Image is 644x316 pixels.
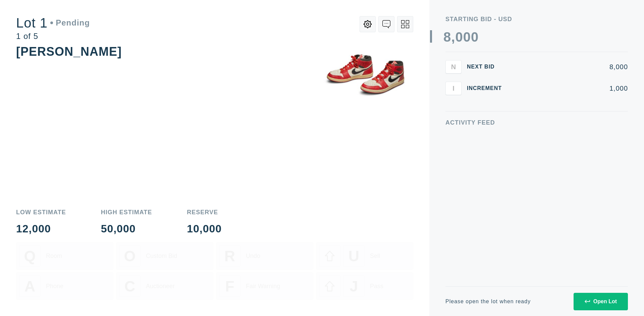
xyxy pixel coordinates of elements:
button: I [445,82,462,95]
div: , [451,30,455,165]
div: 12,000 [16,223,66,234]
div: Reserve [187,209,222,215]
div: Pending [50,19,90,27]
div: Increment [467,86,507,91]
div: [PERSON_NAME] [16,45,122,58]
div: 0 [455,30,463,44]
div: Open Lot [585,299,617,305]
div: 0 [463,30,471,44]
div: Low Estimate [16,209,66,215]
div: Next Bid [467,64,507,70]
div: Starting Bid - USD [445,16,628,22]
button: N [445,60,462,74]
div: 8,000 [513,63,628,70]
div: 1 of 5 [16,32,90,40]
div: Activity Feed [445,120,628,126]
span: N [451,63,456,71]
span: I [452,84,454,92]
div: 50,000 [101,223,152,234]
div: 0 [471,30,479,44]
div: 10,000 [187,223,222,234]
div: 1,000 [513,85,628,92]
div: Please open the lot when ready [445,299,531,304]
button: Open Lot [574,293,628,310]
div: 8 [443,30,451,44]
div: High Estimate [101,209,152,215]
div: Lot 1 [16,16,90,30]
